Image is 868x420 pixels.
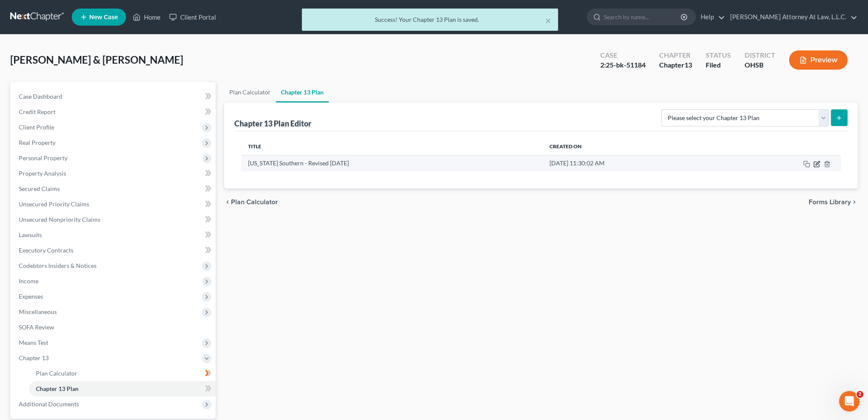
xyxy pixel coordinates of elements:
span: Expenses [19,293,43,300]
a: SOFA Review [12,320,216,335]
span: 2 [856,391,863,398]
a: Lawsuits [12,227,216,243]
span: Client Profile [19,123,54,131]
span: Income [19,277,38,285]
span: Additional Documents [19,400,79,408]
div: Chapter 13 Plan Editor [234,118,311,129]
div: 2:25-bk-51184 [600,60,646,70]
span: Case Dashboard [19,93,62,100]
button: Forms Library chevron_right [809,199,858,206]
th: Created On [543,138,724,155]
span: Chapter 13 [19,354,49,361]
span: Miscellaneous [19,308,57,315]
div: Chapter [659,60,692,70]
a: Plan Calculator [224,82,276,103]
a: Unsecured Nonpriority Claims [12,212,216,227]
a: Case Dashboard [12,89,216,104]
a: Credit Report [12,104,216,120]
div: Status [706,50,731,60]
iframe: Intercom live chat [839,391,859,411]
div: Case [600,50,646,60]
span: Chapter 13 Plan [36,385,79,392]
button: chevron_left Plan Calculator [224,199,278,206]
span: Credit Report [19,108,56,115]
span: Unsecured Nonpriority Claims [19,216,100,223]
a: Executory Contracts [12,243,216,258]
span: 13 [684,61,692,69]
div: District [745,50,775,60]
div: Success! Your Chapter 13 Plan is saved. [309,15,551,24]
span: Real Property [19,139,56,146]
span: Personal Property [19,154,67,162]
a: Chapter 13 Plan [276,82,329,103]
a: Property Analysis [12,166,216,181]
th: Title [241,138,543,155]
button: × [545,15,551,26]
div: Filed [706,60,731,70]
span: Means Test [19,339,48,346]
i: chevron_left [224,199,231,206]
span: Forms Library [809,199,851,206]
a: Secured Claims [12,181,216,197]
span: Lawsuits [19,231,42,238]
i: chevron_right [851,199,858,206]
div: Chapter [659,50,692,60]
a: Chapter 13 Plan [29,381,216,397]
span: Executory Contracts [19,247,73,254]
span: Plan Calculator [36,370,77,377]
td: [DATE] 11:30:02 AM [543,155,724,171]
button: Preview [789,50,848,70]
span: [PERSON_NAME] & [PERSON_NAME] [10,53,183,66]
a: Unsecured Priority Claims [12,197,216,212]
a: Plan Calculator [29,366,216,381]
span: Plan Calculator [231,199,278,206]
span: Secured Claims [19,185,60,192]
span: SOFA Review [19,323,54,331]
div: OHSB [745,60,775,70]
td: [US_STATE] Southern - Revised [DATE] [241,155,543,171]
span: Unsecured Priority Claims [19,200,89,208]
span: Codebtors Insiders & Notices [19,262,96,269]
span: Property Analysis [19,170,66,177]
